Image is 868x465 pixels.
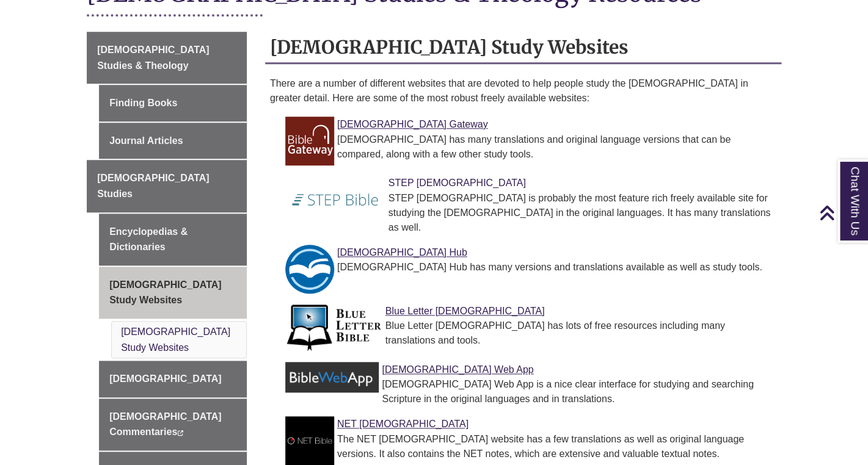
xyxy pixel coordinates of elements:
a: Link to Blue Letter Bible Blue Letter [DEMOGRAPHIC_DATA] [385,306,545,316]
a: [DEMOGRAPHIC_DATA] Studies [87,160,247,212]
img: Link to STEP Bible [285,175,385,224]
a: Link to Bible Web App [DEMOGRAPHIC_DATA] Web App [382,364,533,375]
img: Link to NET Bible [285,416,334,465]
img: Link to Bible Web App [285,362,379,392]
div: The NET [DEMOGRAPHIC_DATA] website has a few translations as well as original language versions. ... [294,432,771,461]
a: Link to NET Bible NET [DEMOGRAPHIC_DATA] [337,419,469,429]
a: Link to Bible Gateway [DEMOGRAPHIC_DATA] Gateway [337,119,488,129]
a: [DEMOGRAPHIC_DATA] Study Websites [99,267,247,319]
a: Back to Top [819,204,865,221]
span: [DEMOGRAPHIC_DATA] Studies [97,173,209,199]
img: Link to Blue Letter Bible [285,303,382,352]
i: This link opens in a new window [177,430,184,436]
img: Link to Bible Hub [285,245,334,294]
div: [DEMOGRAPHIC_DATA] has many translations and original language versions that can be compared, alo... [294,132,771,162]
a: Encyclopedias & Dictionaries [99,214,247,265]
h2: [DEMOGRAPHIC_DATA] Study Websites [265,32,781,64]
img: Link to Bible Gateway [285,117,334,165]
a: [DEMOGRAPHIC_DATA] Studies & Theology [87,32,247,84]
div: [DEMOGRAPHIC_DATA] Web App is a nice clear interface for studying and searching Scripture in the ... [294,377,771,406]
a: [DEMOGRAPHIC_DATA] Study Websites [121,326,230,353]
a: [DEMOGRAPHIC_DATA] Commentaries [99,398,247,450]
div: Blue Letter [DEMOGRAPHIC_DATA] has lots of free resources including many translations and tools. [294,319,771,348]
a: Link to STEP Bible STEP [DEMOGRAPHIC_DATA] [388,178,526,188]
p: There are a number of different websites that are devoted to help people study the [DEMOGRAPHIC_D... [270,76,776,106]
a: Finding Books [99,85,247,121]
div: STEP [DEMOGRAPHIC_DATA] is probably the most feature rich freely available site for studying the ... [294,191,771,235]
a: Journal Articles [99,123,247,159]
span: [DEMOGRAPHIC_DATA] Studies & Theology [97,45,209,71]
a: [DEMOGRAPHIC_DATA] [99,361,247,397]
div: [DEMOGRAPHIC_DATA] Hub has many versions and translations available as well as study tools. [294,260,771,275]
a: Link to Bible Hub [DEMOGRAPHIC_DATA] Hub [337,247,467,258]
